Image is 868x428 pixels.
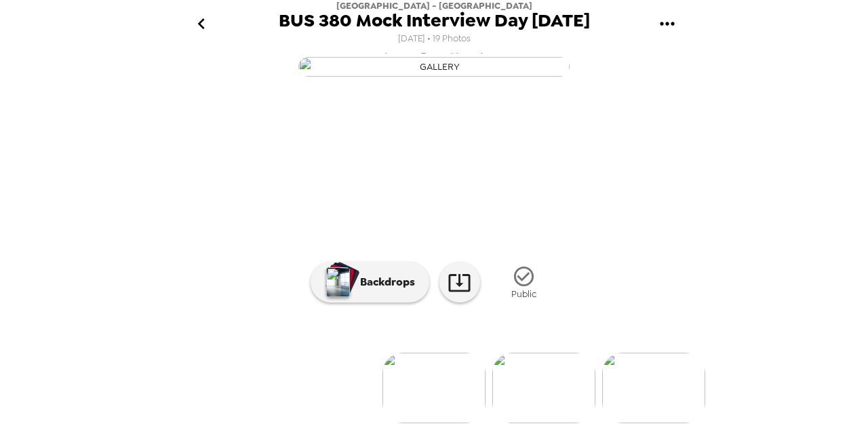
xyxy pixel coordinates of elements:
[490,257,558,308] button: Public
[163,37,705,81] button: [PERSON_NAME],[DATE]
[511,288,536,300] span: Public
[298,57,570,77] img: gallery
[602,353,705,423] img: gallery
[382,353,486,423] img: gallery
[492,353,595,423] img: gallery
[279,12,590,30] span: BUS 380 Mock Interview Day [DATE]
[353,274,415,290] p: Backdrops
[645,2,689,46] button: gallery menu
[398,30,471,48] span: [DATE] • 19 Photos
[179,2,223,46] button: go back
[311,262,429,303] button: Backdrops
